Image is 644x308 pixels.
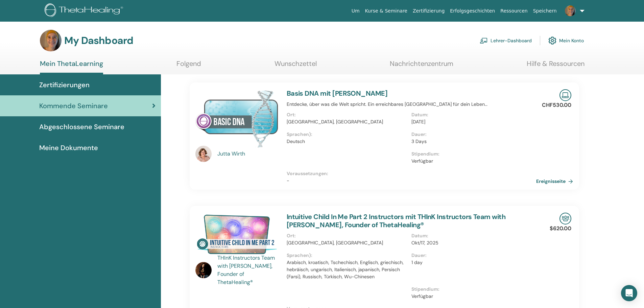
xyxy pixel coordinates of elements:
[390,60,453,73] a: Nachrichtenzentrum
[176,60,201,73] a: Folgend
[287,259,407,280] p: Arabisch, kroatisch, Tschechisch, Englisch, griechisch, hebräisch, ungarisch, Italienisch, japani...
[217,254,280,286] a: THInK Instructors Team with [PERSON_NAME], Founder of ThetaHealing®
[287,111,407,118] p: Ort :
[287,170,536,177] p: Voraussetzungen :
[411,118,532,125] p: [DATE]
[362,5,410,17] a: Kurse & Seminare
[411,138,532,145] p: 3 Days
[45,3,125,19] img: logo.png
[287,252,407,259] p: Sprachen) :
[411,232,532,239] p: Datum :
[411,286,532,293] p: Stipendium :
[275,60,317,73] a: Wunschzettel
[559,213,571,224] img: In-Person Seminar
[550,224,571,233] p: $620.00
[411,150,532,158] p: Stipendium :
[548,35,556,46] img: cog.svg
[287,138,407,145] p: Deutsch
[287,212,506,229] a: Intuitive Child In Me Part 2 Instructors mit THInK Instructors Team with [PERSON_NAME], Founder o...
[527,60,585,73] a: Hilfe & Ressourcen
[39,122,124,132] span: Abgeschlossene Seminare
[287,101,536,108] p: Entdecke, über was die Welt spricht. Ein erreichbares [GEOGRAPHIC_DATA] für dein Leben…
[287,177,536,184] p: -
[498,5,530,17] a: Ressourcen
[40,30,62,51] img: default.jpg
[480,33,532,48] a: Lehrer-Dashboard
[548,33,584,48] a: Mein Konto
[480,38,488,44] img: chalkboard-teacher.svg
[64,34,133,47] h3: My Dashboard
[621,285,637,301] div: Open Intercom Messenger
[287,131,407,138] p: Sprachen) :
[349,5,362,17] a: Um
[39,101,108,111] span: Kommende Seminare
[195,146,212,162] img: default.jpg
[411,131,532,138] p: Dauer :
[287,232,407,239] p: Ort :
[195,213,279,256] img: Intuitive Child In Me Part 2 Instructors
[195,89,279,148] img: Basis DNA
[411,111,532,118] p: Datum :
[542,101,571,109] p: CHF530.00
[411,239,532,246] p: Okt/17, 2025
[39,143,98,153] span: Meine Dokumente
[411,252,532,259] p: Dauer :
[536,176,576,186] a: Ereignisseite
[195,262,212,278] img: default.jpg
[39,80,90,90] span: Zertifizierungen
[410,5,447,17] a: Zertifizierung
[287,89,388,98] a: Basis DNA mit [PERSON_NAME]
[411,259,532,266] p: 1 day
[287,118,407,125] p: [GEOGRAPHIC_DATA], [GEOGRAPHIC_DATA]
[411,293,532,300] p: Verfügbar
[411,158,532,165] p: Verfügbar
[565,5,576,16] img: default.jpg
[40,60,103,74] a: Mein ThetaLearning
[447,5,498,17] a: Erfolgsgeschichten
[559,89,571,101] img: Live Online Seminar
[530,5,559,17] a: Speichern
[217,150,280,158] a: Jutta Wirth
[287,239,407,246] p: [GEOGRAPHIC_DATA], [GEOGRAPHIC_DATA]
